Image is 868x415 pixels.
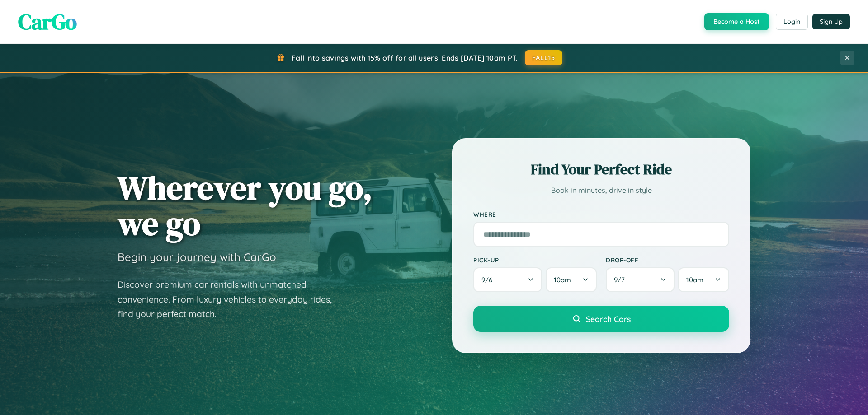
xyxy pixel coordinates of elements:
[473,267,542,292] button: 9/6
[614,275,629,284] span: 9 / 7
[812,14,850,29] button: Sign Up
[292,53,518,62] span: Fall into savings with 15% off for all users! Ends [DATE] 10am PT.
[473,184,729,197] p: Book in minutes, drive in style
[606,267,675,292] button: 9/7
[606,256,729,264] label: Drop-off
[554,275,571,284] span: 10am
[704,13,769,30] button: Become a Host
[776,14,808,30] button: Login
[118,250,276,264] h3: Begin your journey with CarGo
[118,277,344,322] p: Discover premium car rentals with unmatched convenience. From luxury vehicles to everyday rides, ...
[473,306,729,332] button: Search Cars
[546,267,597,292] button: 10am
[525,50,563,65] button: FALL15
[118,170,373,241] h1: Wherever you go, we go
[678,267,729,292] button: 10am
[473,256,597,264] label: Pick-up
[18,7,77,37] span: CarGo
[473,159,729,179] h2: Find Your Perfect Ride
[473,210,729,218] label: Where
[686,275,703,284] span: 10am
[586,314,631,324] span: Search Cars
[481,275,497,284] span: 9 / 6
